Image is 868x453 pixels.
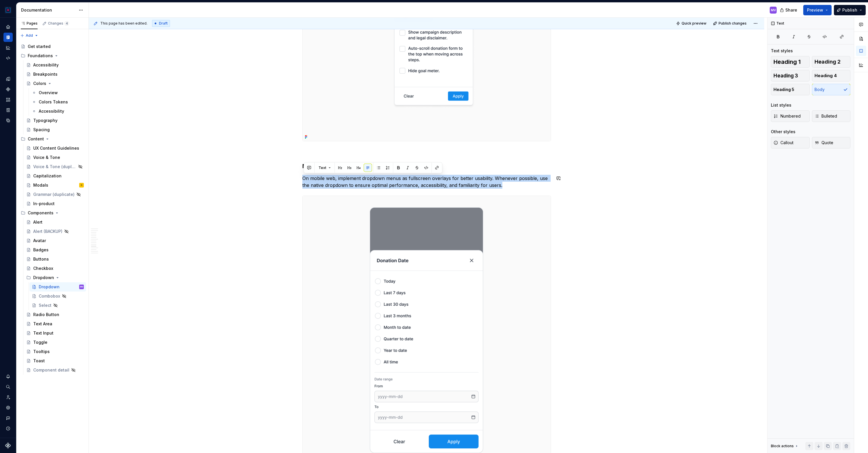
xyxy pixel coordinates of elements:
[33,182,48,188] div: Modals
[316,164,334,172] button: Text
[3,53,13,63] a: Code automation
[24,255,86,264] a: Buttons
[682,21,706,26] span: Quick preview
[771,444,794,448] div: Block actions
[39,302,51,308] div: Select
[21,7,76,13] div: Documentation
[24,264,86,273] a: Checkbox
[24,70,86,79] a: Breakpoints
[24,365,86,375] a: Component detail
[18,134,86,144] div: Content
[29,107,86,116] a: Accessibility
[771,8,776,12] div: MV
[3,33,13,42] a: Documentation
[24,310,86,319] a: Radio Button
[39,108,64,114] div: Accessibility
[159,21,168,26] span: Draft
[815,140,833,146] span: Quote
[3,85,13,94] a: Components
[24,181,86,190] a: ModalsC
[33,349,50,354] div: Tooltips
[81,182,82,188] div: C
[302,175,551,189] p: On mobile web, implement dropdown menus as fullscreen overlays for better usability. Whenever pos...
[3,43,13,52] a: Analytics
[3,116,13,125] a: Data sources
[39,99,68,105] div: Colors Tokens
[29,88,86,97] a: Overview
[24,116,86,125] a: Typography
[26,33,33,38] span: Add
[29,292,86,301] a: Combobox
[18,42,86,375] div: Page tree
[33,219,42,225] div: Alert
[33,201,55,207] div: In-product
[24,319,86,328] a: Text Area
[64,21,69,26] span: 4
[771,129,795,135] div: Other styles
[773,140,793,146] span: Callout
[815,113,837,119] span: Bulleted
[33,81,46,86] div: Colors
[33,164,76,170] div: Voice & Tone (duplicate)
[33,173,62,179] div: Capitalization
[815,73,837,79] span: Heading 4
[29,301,86,310] a: Select
[33,118,58,123] div: Typography
[24,144,86,153] a: UX Content Guidelines
[24,328,86,338] a: Text Input
[18,51,86,60] div: Foundations
[3,95,13,104] a: Assets
[33,321,52,327] div: Text Area
[24,338,86,347] a: Toggle
[18,42,86,51] a: Get started
[771,84,810,95] button: Heading 5
[771,442,799,450] div: Block actions
[21,21,38,26] div: Pages
[24,162,86,171] a: Voice & Tone (duplicate)
[719,21,747,26] span: Publish changes
[24,236,86,245] a: Avatar
[100,21,147,26] span: This page has been edited.
[33,229,62,234] div: Alert (BACKUP)
[773,113,801,119] span: Numbered
[39,90,58,96] div: Overview
[773,59,801,65] span: Heading 1
[28,44,51,49] div: Get started
[711,19,749,27] button: Publish changes
[3,393,13,402] a: Invite team
[785,7,797,13] span: Share
[319,166,326,170] span: Text
[771,110,810,122] button: Numbered
[771,102,791,108] div: List styles
[24,199,86,208] a: In-product
[33,256,49,262] div: Buttons
[3,382,13,391] button: Search ⌘K
[807,7,823,13] span: Preview
[771,56,810,68] button: Heading 1
[5,443,11,448] svg: Supernova Logo
[815,59,841,65] span: Heading 2
[24,218,86,227] a: Alert
[28,136,44,142] div: Content
[33,145,79,151] div: UX Content Guidelines
[812,110,851,122] button: Bulleted
[3,413,13,423] button: Contact support
[24,347,86,356] a: Tooltips
[674,19,709,27] button: Quick preview
[302,162,551,170] h3: Mobile
[24,60,86,70] a: Accessibility
[3,22,13,31] a: Home
[777,5,801,15] button: Share
[48,21,69,26] div: Changes
[33,155,60,160] div: Voice & Tone
[33,266,53,271] div: Checkbox
[33,238,46,244] div: Avatar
